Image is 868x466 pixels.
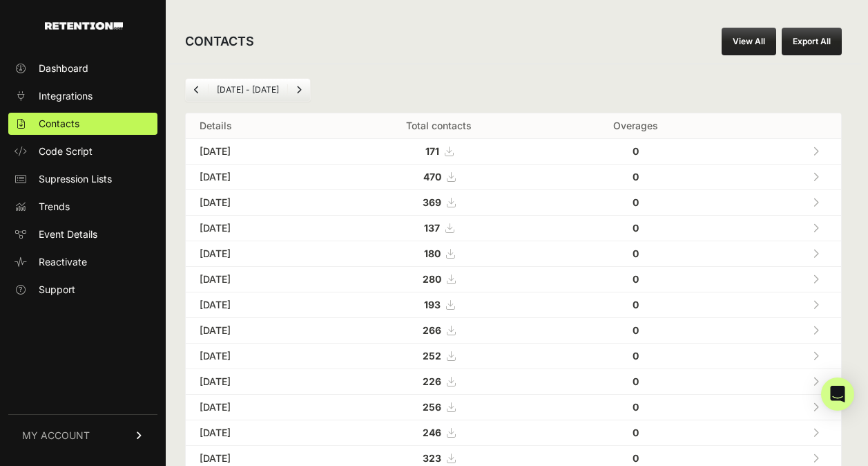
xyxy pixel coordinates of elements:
[423,171,441,183] strong: 470
[39,255,87,269] span: Reactivate
[8,85,157,107] a: Integrations
[423,452,455,464] a: 323
[633,324,639,336] strong: 0
[423,401,441,413] strong: 256
[186,139,328,165] td: [DATE]
[423,196,441,208] strong: 369
[186,369,328,395] td: [DATE]
[633,171,639,183] strong: 0
[633,350,639,362] strong: 0
[423,401,455,413] a: 256
[424,248,454,259] a: 180
[8,57,157,80] a: Dashboard
[633,248,639,259] strong: 0
[288,79,310,101] a: Next
[186,190,328,216] td: [DATE]
[423,324,441,336] strong: 266
[186,318,328,344] td: [DATE]
[186,344,328,369] td: [DATE]
[186,165,328,190] td: [DATE]
[425,145,439,157] strong: 171
[423,273,455,285] a: 280
[633,427,639,438] strong: 0
[424,299,441,310] strong: 193
[208,84,287,95] li: [DATE] - [DATE]
[423,273,441,285] strong: 280
[8,279,157,301] a: Support
[39,145,93,158] span: Code Script
[186,395,328,420] td: [DATE]
[8,223,157,245] a: Event Details
[423,427,455,438] a: 246
[633,299,639,310] strong: 0
[423,324,455,336] a: 266
[633,273,639,285] strong: 0
[8,251,157,273] a: Reactivate
[424,222,454,234] a: 137
[45,22,123,30] img: Retention.com
[186,79,208,101] a: Previous
[423,196,455,208] a: 369
[633,222,639,234] strong: 0
[186,267,328,292] td: [DATE]
[423,427,441,438] strong: 246
[633,145,639,157] strong: 0
[328,113,549,139] th: Total contacts
[423,452,441,464] strong: 323
[39,227,97,241] span: Event Details
[423,375,455,387] a: 226
[39,283,75,297] span: Support
[782,28,842,55] button: Export All
[39,200,70,214] span: Trends
[39,89,93,103] span: Integrations
[633,401,639,413] strong: 0
[423,171,455,183] a: 470
[8,168,157,190] a: Supression Lists
[423,350,441,362] strong: 252
[424,222,440,234] strong: 137
[8,196,157,218] a: Trends
[39,172,112,186] span: Supression Lists
[186,420,328,446] td: [DATE]
[186,113,328,139] th: Details
[186,292,328,318] td: [DATE]
[186,241,328,267] td: [DATE]
[424,248,441,259] strong: 180
[633,196,639,208] strong: 0
[8,113,157,135] a: Contacts
[185,32,254,51] h2: CONTACTS
[186,216,328,241] td: [DATE]
[821,378,854,411] div: Open Intercom Messenger
[39,117,79,131] span: Contacts
[633,375,639,387] strong: 0
[633,452,639,464] strong: 0
[8,414,157,456] a: MY ACCOUNT
[8,140,157,162] a: Code Script
[722,28,776,55] a: View All
[425,145,453,157] a: 171
[423,375,441,387] strong: 226
[22,429,90,442] span: MY ACCOUNT
[424,299,454,310] a: 193
[550,113,722,139] th: Overages
[39,62,88,75] span: Dashboard
[423,350,455,362] a: 252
